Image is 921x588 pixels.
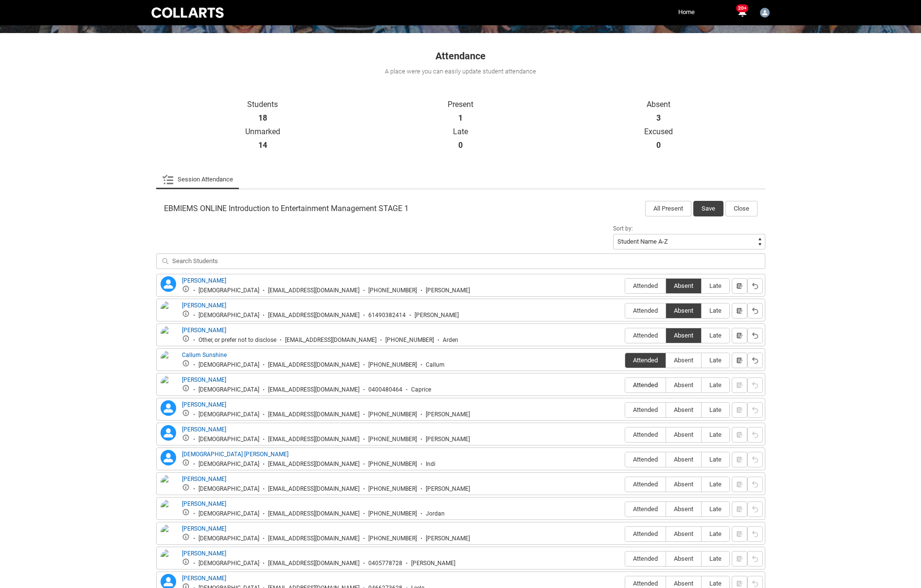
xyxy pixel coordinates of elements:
[625,332,666,339] span: Attended
[268,386,360,393] div: [EMAIL_ADDRESS][DOMAIN_NAME]
[368,485,417,493] div: [PHONE_NUMBER]
[458,113,463,123] strong: 1
[747,402,763,418] button: Reset
[613,225,633,232] span: Sort by:
[156,170,239,189] li: Session Attendance
[415,312,459,319] div: [PERSON_NAME]
[702,282,729,289] span: Late
[732,303,747,319] button: Notes
[199,411,259,418] div: [DEMOGRAPHIC_DATA]
[285,337,377,344] div: [EMAIL_ADDRESS][DOMAIN_NAME]
[732,278,747,294] button: Notes
[368,535,417,542] div: [PHONE_NUMBER]
[182,352,227,358] a: Callum Sunshine
[268,485,360,493] div: [EMAIL_ADDRESS][DOMAIN_NAME]
[725,201,758,216] button: Close
[199,312,259,319] div: [DEMOGRAPHIC_DATA]
[368,386,402,393] div: 0400480464
[182,327,226,334] a: [PERSON_NAME]
[666,381,701,389] span: Absent
[666,456,701,463] span: Absent
[182,476,226,482] a: [PERSON_NAME]
[693,201,723,216] button: Save
[162,170,233,189] a: Session Attendance
[625,431,666,438] span: Attended
[625,580,666,587] span: Attended
[161,549,176,570] img: Josie Woollard
[426,361,445,369] div: Callum
[625,481,666,488] span: Attended
[182,550,226,557] a: [PERSON_NAME]
[156,253,765,269] input: Search Students
[368,436,417,443] div: [PHONE_NUMBER]
[199,337,276,344] div: Other, or prefer not to disclose
[666,580,701,587] span: Absent
[747,303,763,319] button: Reset
[702,381,729,389] span: Late
[736,4,748,12] span: 20+
[426,535,470,542] div: [PERSON_NAME]
[199,436,259,443] div: [DEMOGRAPHIC_DATA]
[268,361,360,369] div: [EMAIL_ADDRESS][DOMAIN_NAME]
[666,555,701,562] span: Absent
[199,560,259,567] div: [DEMOGRAPHIC_DATA]
[368,411,417,418] div: [PHONE_NUMBER]
[666,282,701,289] span: Absent
[361,127,560,137] p: Late
[199,461,259,468] div: [DEMOGRAPHIC_DATA]
[666,431,701,438] span: Absent
[666,356,701,364] span: Absent
[760,8,770,18] img: Chrissie Vincent
[625,381,666,389] span: Attended
[161,425,176,441] lightning-icon: Harvey Coombes
[182,451,289,458] a: [DEMOGRAPHIC_DATA] [PERSON_NAME]
[747,526,763,542] button: Reset
[702,456,729,463] span: Late
[645,201,691,216] button: All Present
[732,328,747,343] button: Notes
[199,287,259,294] div: [DEMOGRAPHIC_DATA]
[268,535,360,542] div: [EMAIL_ADDRESS][DOMAIN_NAME]
[199,386,259,393] div: [DEMOGRAPHIC_DATA]
[656,141,661,150] strong: 0
[182,575,226,582] a: [PERSON_NAME]
[161,351,176,372] img: Callum Sunshine
[199,485,259,493] div: [DEMOGRAPHIC_DATA]
[702,530,729,537] span: Late
[666,406,701,413] span: Absent
[258,113,267,123] strong: 18
[182,525,226,532] a: [PERSON_NAME]
[625,530,666,537] span: Attended
[426,436,470,443] div: [PERSON_NAME]
[268,287,360,294] div: [EMAIL_ADDRESS][DOMAIN_NAME]
[666,530,701,537] span: Absent
[702,406,729,413] span: Late
[702,580,729,587] span: Late
[747,328,763,343] button: Reset
[199,510,259,517] div: [DEMOGRAPHIC_DATA]
[161,326,176,347] img: Bailey Philpotts
[182,500,226,507] a: [PERSON_NAME]
[458,141,463,150] strong: 0
[443,337,458,344] div: Arden
[164,100,362,109] p: Students
[161,475,176,496] img: Jonathan Howe
[268,411,360,418] div: [EMAIL_ADDRESS][DOMAIN_NAME]
[199,535,259,542] div: [DEMOGRAPHIC_DATA]
[666,505,701,513] span: Absent
[268,436,360,443] div: [EMAIL_ADDRESS][DOMAIN_NAME]
[625,282,666,289] span: Attended
[161,375,176,397] img: Caprice Scott
[268,560,360,567] div: [EMAIL_ADDRESS][DOMAIN_NAME]
[625,456,666,463] span: Attended
[747,452,763,467] button: Reset
[182,401,226,408] a: [PERSON_NAME]
[625,307,666,314] span: Attended
[426,510,445,517] div: Jordan
[268,312,360,319] div: [EMAIL_ADDRESS][DOMAIN_NAME]
[666,332,701,339] span: Absent
[161,499,176,521] img: Jordan Leporis
[182,376,226,383] a: [PERSON_NAME]
[702,481,729,488] span: Late
[747,353,763,368] button: Reset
